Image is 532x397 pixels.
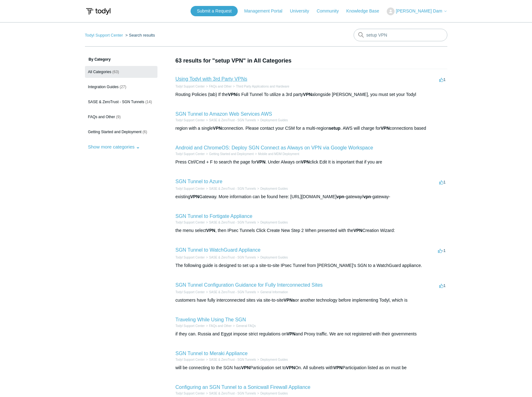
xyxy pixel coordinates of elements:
a: Deployment Guides [260,118,288,122]
a: Getting Started and Deployment [209,152,254,156]
a: Deployment Guides [260,187,288,190]
li: Todyl Support Center [176,84,205,89]
li: Search results [124,33,155,38]
a: SGN Tunnel to WatchGuard Appliance [176,247,261,253]
a: FAQs and Other (9) [85,111,157,123]
li: Deployment Guides [256,255,288,260]
li: Todyl Support Center [176,186,205,191]
a: FAQs and Other [209,324,231,328]
em: VPN [353,228,362,233]
li: Todyl Support Center [176,290,205,294]
em: setup [329,126,341,131]
li: SASE & ZeroTrust - SGN Tunnels [205,290,256,294]
li: Todyl Support Center [176,391,205,396]
a: SASE & ZeroTrust - SGN Tunnels [209,221,256,224]
li: Third Party Applications and Hardware [232,84,289,89]
a: Todyl Support Center [176,256,205,259]
a: Management Portal [244,8,289,14]
span: (14) [145,100,152,104]
a: Deployment Guides [260,221,288,224]
a: SASE & ZeroTrust - SGN Tunnels [209,187,256,190]
a: SGN Tunnel to Azure [176,179,222,184]
li: SASE & ZeroTrust - SGN Tunnels [205,186,256,191]
span: Integration Guides [88,85,119,89]
a: Todyl Support Center [85,33,123,38]
em: VPN [190,194,199,199]
a: Todyl Support Center [176,187,205,190]
div: existing Gateway. More information can be found here: [URL][DOMAIN_NAME] -gateway/ -gateway- [176,193,447,200]
a: SASE & ZeroTrust - SGN Tunnels [209,118,256,122]
a: SASE & ZeroTrust - SGN Tunnels [209,290,256,294]
span: SASE & ZeroTrust - SGN Tunnels [88,100,144,104]
a: Deployment Guides [260,392,288,395]
em: VPN [228,92,237,97]
li: FAQs and Other [205,324,231,328]
a: SASE & ZeroTrust - SGN Tunnels [209,256,256,259]
li: Mobile and MDM Deployment [254,152,299,156]
a: Knowledge Base [346,8,385,14]
span: Getting Started and Deployment [88,130,142,134]
img: Todyl Support Center Help Center home page [85,6,112,17]
em: VPN [333,365,342,370]
li: Todyl Support Center [176,255,205,260]
div: the menu select , then IPsec Tunnels Click Create New Step 2 When presented with the Creation Wiz... [176,227,447,234]
a: Mobile and MDM Deployment [258,152,299,156]
li: Todyl Support Center [176,220,205,225]
a: SASE & ZeroTrust - SGN Tunnels [209,358,256,361]
a: Deployment Guides [260,256,288,259]
input: Search [354,29,447,41]
a: University [290,8,315,14]
a: Todyl Support Center [176,358,205,361]
a: Todyl Support Center [176,221,205,224]
em: VPN [206,228,215,233]
a: SASE & ZeroTrust - SGN Tunnels (14) [85,96,157,108]
a: Todyl Support Center [176,324,205,328]
em: VPN [256,159,266,164]
li: Todyl Support Center [176,118,205,123]
li: Deployment Guides [256,357,288,362]
button: [PERSON_NAME] Dam [387,8,447,15]
div: customers have fully interconnected sites via site-to-site or another technology before implement... [176,297,447,304]
em: VPN [381,126,390,131]
em: VPN [286,331,296,336]
div: if they can. Russia and Egypt impose strict regulations on and Proxy traffic. We are not register... [176,331,447,337]
li: Todyl Support Center [176,152,205,156]
h1: 63 results for "setup VPN" in All Categories [176,57,447,65]
em: VPN [241,365,250,370]
a: Traveling While Using The SGN [176,317,246,322]
em: VPN [303,92,312,97]
a: Submit a Request [191,6,238,16]
a: Todyl Support Center [176,152,205,156]
li: Getting Started and Deployment [205,152,254,156]
span: (9) [116,115,121,119]
li: SASE & ZeroTrust - SGN Tunnels [205,255,256,260]
em: VPN [213,126,222,131]
li: General Information [256,290,288,294]
a: General Information [260,290,288,294]
a: Todyl Support Center [176,85,205,88]
div: Press Ctrl/Cmd + F to search the page for . Under Always on click Edit It is important that if yo... [176,159,447,165]
a: All Categories (63) [85,66,157,78]
a: SGN Tunnel Configuration Guidance for Fully Interconnected Sites [176,282,323,288]
a: Deployment Guides [260,358,288,361]
button: Show more categories [85,141,143,153]
li: SASE & ZeroTrust - SGN Tunnels [205,118,256,123]
a: SGN Tunnel to Fortigate Appliance [176,214,252,219]
a: Configuring an SGN Tunnel to a Sonicwall Firewall Appliance [176,384,311,390]
span: (27) [120,85,126,89]
li: Deployment Guides [256,186,288,191]
span: 1 [439,283,445,288]
a: SGN Tunnel to Amazon Web Services AWS [176,111,272,117]
span: (63) [112,70,119,74]
span: All Categories [88,70,112,74]
span: 1 [439,77,445,82]
span: (6) [142,130,147,134]
a: Third Party Applications and Hardware [236,85,289,88]
li: Deployment Guides [256,118,288,123]
li: SASE & ZeroTrust - SGN Tunnels [205,357,256,362]
a: SASE & ZeroTrust - SGN Tunnels [209,392,256,395]
div: region with a single connection. Please contact your CSM for a multi-region . AWS will charge for... [176,125,447,132]
li: Todyl Support Center [176,357,205,362]
li: Deployment Guides [256,391,288,396]
a: Todyl Support Center [176,290,205,294]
